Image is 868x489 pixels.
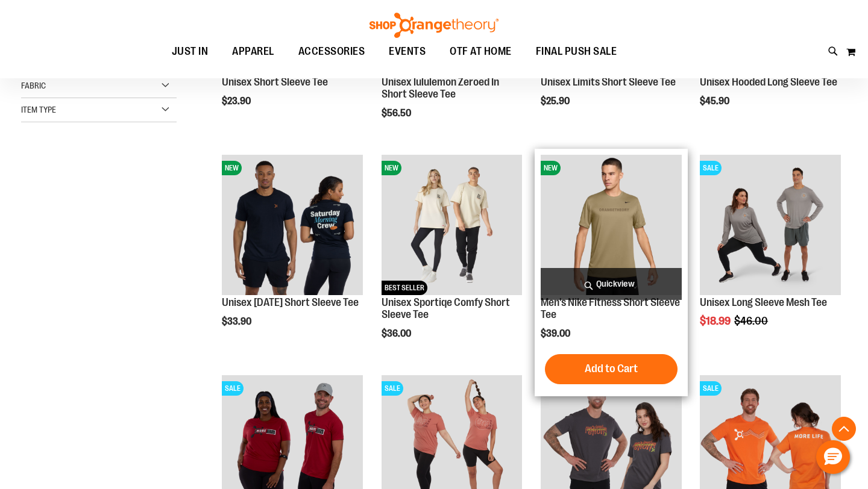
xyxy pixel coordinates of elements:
[438,38,524,66] a: OTF AT HOME
[21,81,46,90] span: Fabric
[222,316,253,327] span: $33.90
[541,268,682,300] a: Quickview
[232,38,274,65] span: APPAREL
[734,315,770,327] span: $46.00
[382,281,427,295] span: BEST SELLER
[700,315,732,327] span: $18.99
[450,38,512,65] span: OTF AT HOME
[541,161,561,175] span: NEW
[536,38,617,65] span: FINAL PUSH SALE
[700,155,841,297] a: Unisex Long Sleeve Mesh Tee primary imageSALE
[541,296,680,320] a: Men's Nike Fitness Short Sleeve Tee
[382,381,403,396] span: SALE
[700,296,827,308] a: Unisex Long Sleeve Mesh Tee
[524,38,629,66] a: FINAL PUSH SALE
[222,155,363,297] a: Image of Unisex Saturday TeeNEW
[160,38,221,66] a: JUST IN
[541,328,572,339] span: $39.00
[222,381,244,396] span: SALE
[216,149,369,358] div: product
[382,155,523,297] a: Unisex Sportiqe Comfy Short Sleeve TeeNEWBEST SELLER
[382,76,499,100] a: Unisex lululemon Zeroed In Short Sleeve Tee
[541,96,571,107] span: $25.90
[545,354,678,384] button: Add to Cart
[700,155,841,296] img: Unisex Long Sleeve Mesh Tee primary image
[700,161,722,175] span: SALE
[700,381,722,396] span: SALE
[222,155,363,296] img: Image of Unisex Saturday Tee
[535,149,688,396] div: product
[585,362,638,375] span: Add to Cart
[382,161,401,175] span: NEW
[222,296,359,308] a: Unisex [DATE] Short Sleeve Tee
[700,96,731,107] span: $45.90
[220,38,286,65] a: APPAREL
[376,149,529,370] div: product
[21,105,56,114] span: Item Type
[368,13,500,38] img: Shop Orangetheory
[541,155,682,297] a: Men's Nike Fitness Short Sleeve TeeNEW
[222,76,328,88] a: Unisex Short Sleeve Tee
[382,155,523,296] img: Unisex Sportiqe Comfy Short Sleeve Tee
[298,38,365,65] span: ACCESSORIES
[172,38,209,65] span: JUST IN
[382,328,413,339] span: $36.00
[286,38,377,66] a: ACCESSORIES
[816,440,850,474] button: Hello, have a question? Let’s chat.
[377,38,438,66] a: EVENTS
[222,161,242,175] span: NEW
[222,96,253,107] span: $23.90
[389,38,426,65] span: EVENTS
[382,296,510,320] a: Unisex Sportiqe Comfy Short Sleeve Tee
[700,76,837,88] a: Unisex Hooded Long Sleeve Tee
[541,155,682,296] img: Men's Nike Fitness Short Sleeve Tee
[832,417,856,441] button: Back To Top
[541,76,676,88] a: Unisex Limits Short Sleeve Tee
[382,108,413,119] span: $56.50
[694,149,847,358] div: product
